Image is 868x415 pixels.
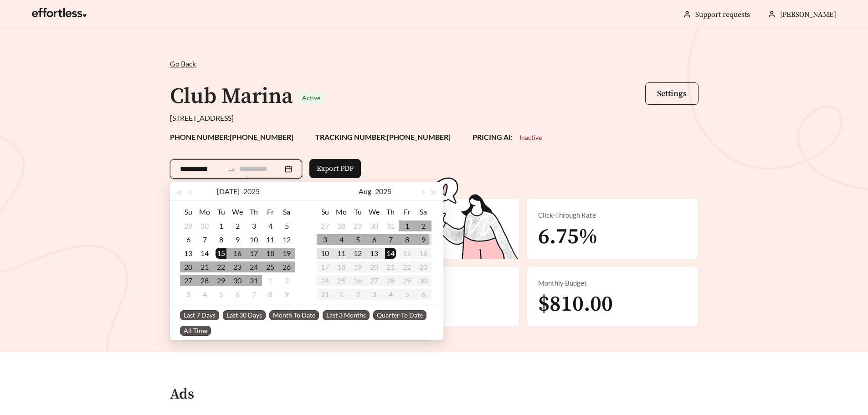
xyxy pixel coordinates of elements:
span: Go Back [170,59,196,68]
td: 2025-07-22 [213,260,229,274]
th: Sa [278,205,295,219]
td: 2025-07-05 [278,219,295,233]
td: 2025-08-09 [415,233,431,246]
div: 5 [216,289,226,300]
span: All Time [180,326,211,336]
div: 9 [418,234,429,245]
div: 20 [183,261,194,272]
td: 2025-07-03 [246,219,262,233]
div: 1 [216,220,226,231]
div: 4 [199,289,210,300]
div: 3 [183,289,194,300]
td: 2025-08-12 [349,246,366,260]
div: 11 [265,234,276,245]
td: 2025-08-05 [213,287,229,301]
div: [STREET_ADDRESS] [170,113,699,123]
td: 2025-07-31 [382,219,399,233]
div: 29 [216,275,226,286]
div: 2 [418,220,429,231]
td: 2025-07-10 [246,233,262,246]
th: Su [180,205,196,219]
th: Fr [399,205,415,219]
td: 2025-08-14 [382,246,399,260]
div: 28 [199,275,210,286]
td: 2025-07-17 [246,246,262,260]
td: 2025-07-14 [196,246,213,260]
td: 2025-07-18 [262,246,278,260]
div: 13 [369,248,380,259]
a: Support requests [695,10,750,19]
td: 2025-07-09 [229,233,246,246]
span: Month To Date [269,310,319,320]
span: Settings [657,88,687,99]
td: 2025-08-13 [366,246,382,260]
div: 9 [232,234,243,245]
div: 10 [248,234,259,245]
div: 30 [369,220,380,231]
div: 27 [319,220,330,231]
td: 2025-08-01 [399,219,415,233]
td: 2025-07-07 [196,233,213,246]
div: 25 [265,261,276,272]
td: 2025-08-04 [333,233,349,246]
td: 2025-07-16 [229,246,246,260]
div: 7 [199,234,210,245]
td: 2025-08-11 [333,246,349,260]
td: 2025-07-24 [246,260,262,274]
div: 27 [183,275,194,286]
span: Quarter To Date [373,310,426,320]
td: 2025-07-20 [180,260,196,274]
td: 2025-07-12 [278,233,295,246]
td: 2025-08-02 [415,219,431,233]
td: 2025-08-07 [382,233,399,246]
div: 7 [385,234,396,245]
div: 6 [369,234,380,245]
div: 31 [385,220,396,231]
th: Th [382,205,399,219]
div: 29 [352,220,363,231]
div: 13 [183,248,194,259]
button: Export PDF [309,159,361,178]
span: Last 30 Days [223,310,266,320]
div: 26 [281,261,292,272]
td: 2025-07-19 [278,246,295,260]
td: 2025-07-06 [180,233,196,246]
div: 17 [248,248,259,259]
div: 5 [281,220,292,231]
td: 2025-08-10 [317,246,333,260]
td: 2025-08-03 [317,233,333,246]
div: 21 [199,261,210,272]
span: 6.75% [538,223,598,251]
h4: Ads [170,387,194,403]
strong: PHONE NUMBER: [PHONE_NUMBER] [170,133,293,141]
button: Aug [359,182,371,200]
td: 2025-07-21 [196,260,213,274]
div: 16 [232,248,243,259]
button: Settings [645,82,699,105]
td: 2025-07-31 [246,274,262,287]
div: 11 [336,248,347,259]
div: 30 [199,220,210,231]
div: 12 [281,234,292,245]
td: 2025-07-30 [366,219,382,233]
div: 3 [248,220,259,231]
td: 2025-08-08 [262,287,278,301]
div: 8 [216,234,226,245]
div: 19 [281,248,292,259]
th: Mo [333,205,349,219]
span: Last 3 Months [323,310,370,320]
div: 30 [232,275,243,286]
div: 14 [385,248,396,259]
td: 2025-07-30 [229,274,246,287]
div: 5 [352,234,363,245]
div: 31 [248,275,259,286]
div: 23 [232,261,243,272]
div: 3 [319,234,330,245]
strong: PRICING AI: [473,133,547,141]
span: [PERSON_NAME] [780,10,836,19]
td: 2025-07-01 [213,219,229,233]
div: 4 [336,234,347,245]
th: Sa [415,205,431,219]
div: 18 [265,248,276,259]
td: 2025-08-03 [180,287,196,301]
